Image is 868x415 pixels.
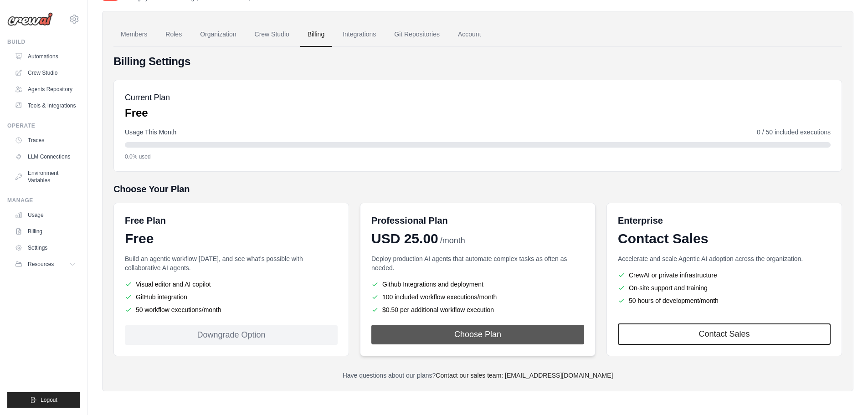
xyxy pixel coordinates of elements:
[113,54,842,69] h4: Billing Settings
[113,371,842,380] p: Have questions about our plans?
[440,235,465,247] span: /month
[11,166,80,188] a: Environment Variables
[11,133,80,148] a: Traces
[822,371,868,415] div: Widget de chat
[11,224,80,239] a: Billing
[125,153,151,160] span: 0.0% used
[247,22,297,47] a: Crew Studio
[618,323,831,345] a: Contact Sales
[7,38,80,46] div: Build
[11,49,80,64] a: Automations
[618,214,831,227] h6: Enterprise
[125,231,338,247] div: Free
[7,392,80,408] button: Logout
[11,149,80,164] a: LLM Connections
[371,254,584,272] p: Deploy production AI agents that automate complex tasks as often as needed.
[387,22,447,47] a: Git Repositories
[125,280,338,289] li: Visual editor and AI copilot
[113,22,154,47] a: Members
[371,305,584,314] li: $0.50 per additional workflow execution
[436,372,613,379] a: Contact our sales team: [EMAIL_ADDRESS][DOMAIN_NAME]
[335,22,383,47] a: Integrations
[125,305,338,314] li: 50 workflow executions/month
[451,22,488,47] a: Account
[371,325,584,344] button: Choose Plan
[371,280,584,289] li: Github Integrations and deployment
[125,91,170,104] h5: Current Plan
[11,257,80,272] button: Resources
[371,231,438,247] span: USD 25.00
[618,271,831,280] li: CrewAI or private infrastructure
[125,325,338,345] div: Downgrade Option
[158,22,189,47] a: Roles
[618,283,831,292] li: On-site support and training
[193,22,243,47] a: Organization
[11,241,80,255] a: Settings
[11,208,80,222] a: Usage
[618,231,831,247] div: Contact Sales
[125,254,338,272] p: Build an agentic workflow [DATE], and see what's possible with collaborative AI agents.
[757,128,831,137] span: 0 / 50 included executions
[125,106,170,120] p: Free
[28,261,54,268] span: Resources
[125,292,338,302] li: GitHub integration
[7,12,53,26] img: Logo
[11,66,80,80] a: Crew Studio
[41,396,57,404] span: Logout
[371,292,584,302] li: 100 included workflow executions/month
[11,98,80,113] a: Tools & Integrations
[11,82,80,97] a: Agents Repository
[7,122,80,129] div: Operate
[125,128,176,137] span: Usage This Month
[113,183,842,195] h5: Choose Your Plan
[371,214,448,227] h6: Professional Plan
[300,22,332,47] a: Billing
[125,214,166,227] h6: Free Plan
[618,296,831,305] li: 50 hours of development/month
[822,371,868,415] iframe: Chat Widget
[7,197,80,204] div: Manage
[618,254,831,263] p: Accelerate and scale Agentic AI adoption across the organization.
